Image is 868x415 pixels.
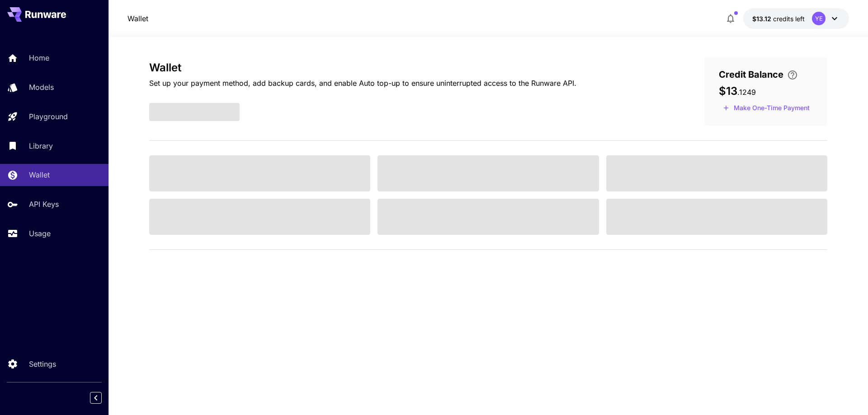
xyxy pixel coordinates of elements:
div: $13.1249 [752,14,805,23]
span: Credit Balance [719,68,783,81]
button: Enter your card details and choose an Auto top-up amount to avoid service interruptions. We'll au... [783,70,802,80]
button: $13.1249YE [743,8,849,29]
h3: Wallet [149,61,576,74]
div: Collapse sidebar [97,390,108,406]
div: YE [812,12,826,25]
p: Wallet [29,169,50,180]
button: Make a one-time, non-recurring payment [719,101,814,115]
p: Set up your payment method, add backup cards, and enable Auto top-up to ensure uninterrupted acce... [149,78,576,89]
p: Home [29,52,49,63]
p: Library [29,140,53,151]
span: . 1249 [737,88,756,97]
span: $13.12 [752,15,773,23]
p: Settings [29,359,56,369]
a: Wallet [127,13,148,24]
nav: breadcrumb [127,13,148,24]
p: API Keys [29,199,59,210]
button: Collapse sidebar [90,392,102,404]
p: Playground [29,111,68,122]
p: Usage [29,228,51,239]
p: Models [29,82,54,93]
span: credits left [773,15,805,23]
span: $13 [719,84,737,98]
